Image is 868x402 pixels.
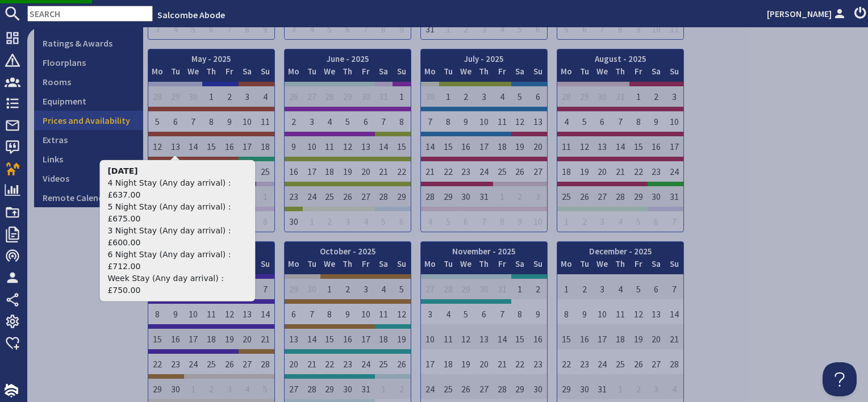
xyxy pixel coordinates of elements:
[375,258,393,274] th: Sa
[303,258,321,274] th: Tu
[184,65,202,82] th: We
[511,299,529,324] td: 8
[256,82,274,107] td: 4
[648,82,666,107] td: 2
[166,107,185,132] td: 6
[493,82,511,107] td: 4
[629,258,648,274] th: Fr
[575,132,594,157] td: 12
[557,258,575,274] th: Mo
[557,82,575,107] td: 28
[303,182,321,207] td: 24
[34,33,143,53] a: Ratings & Awards
[421,157,439,182] td: 21
[475,182,493,207] td: 31
[511,82,529,107] td: 5
[629,65,648,82] th: Fr
[511,324,529,349] td: 15
[493,107,511,132] td: 11
[256,274,274,299] td: 7
[375,65,393,82] th: Sa
[202,299,220,324] td: 11
[457,207,475,232] td: 6
[239,107,257,132] td: 10
[439,82,457,107] td: 1
[320,132,339,157] td: 11
[457,299,475,324] td: 5
[375,299,393,324] td: 11
[529,65,547,82] th: Su
[148,299,166,324] td: 8
[375,182,393,207] td: 28
[611,157,629,182] td: 21
[593,132,611,157] td: 13
[475,207,493,232] td: 7
[320,274,339,299] td: 1
[511,132,529,157] td: 19
[529,82,547,107] td: 6
[611,258,629,274] th: Th
[357,299,375,324] td: 10
[202,65,220,82] th: Th
[665,207,683,232] td: 7
[629,299,648,324] td: 12
[34,130,143,149] a: Extras
[256,132,274,157] td: 18
[593,207,611,232] td: 3
[357,65,375,82] th: Fr
[202,157,220,182] td: 22
[457,324,475,349] td: 12
[475,132,493,157] td: 17
[457,82,475,107] td: 2
[648,258,666,274] th: Sa
[393,182,411,207] td: 29
[285,207,303,232] td: 30
[421,258,439,274] th: Mo
[339,107,357,132] td: 5
[375,274,393,299] td: 4
[421,299,439,324] td: 3
[285,82,303,107] td: 26
[375,107,393,132] td: 7
[529,132,547,157] td: 20
[611,65,629,82] th: Th
[303,207,321,232] td: 1
[575,157,594,182] td: 19
[202,82,220,107] td: 1
[439,65,457,82] th: Tu
[256,258,274,274] th: Su
[393,157,411,182] td: 22
[393,258,411,274] th: Su
[285,274,303,299] td: 29
[256,299,274,324] td: 14
[475,324,493,349] td: 13
[575,299,594,324] td: 9
[339,82,357,107] td: 29
[375,207,393,232] td: 5
[357,82,375,107] td: 30
[575,207,594,232] td: 2
[339,132,357,157] td: 12
[529,274,547,299] td: 2
[593,182,611,207] td: 27
[166,324,185,349] td: 16
[439,258,457,274] th: Tu
[575,65,594,82] th: Tu
[575,107,594,132] td: 5
[575,82,594,107] td: 29
[529,157,547,182] td: 27
[665,274,683,299] td: 7
[148,132,166,157] td: 12
[511,207,529,232] td: 9
[529,182,547,207] td: 3
[421,65,439,82] th: Mo
[475,299,493,324] td: 6
[421,182,439,207] td: 28
[339,157,357,182] td: 19
[767,7,848,20] a: [PERSON_NAME]
[529,258,547,274] th: Su
[339,274,357,299] td: 2
[593,107,611,132] td: 6
[34,188,143,207] a: Remote Calendars
[457,182,475,207] td: 30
